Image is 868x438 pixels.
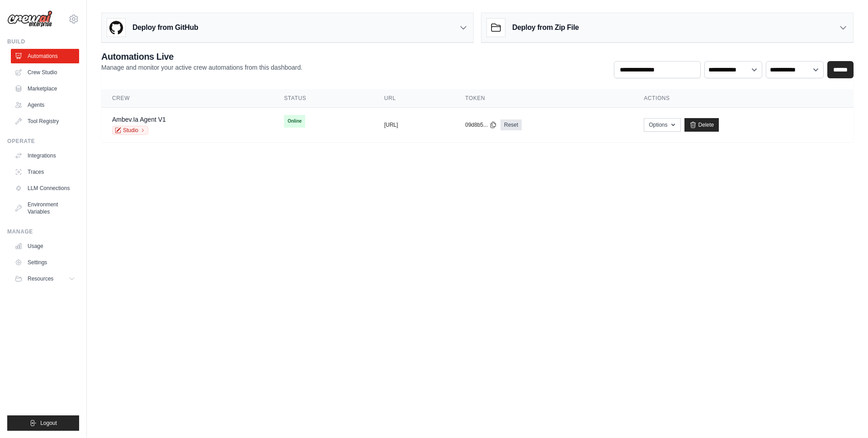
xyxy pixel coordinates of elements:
span: Online [284,115,305,128]
img: Logo [7,10,52,28]
button: Resources [11,271,79,286]
th: Token [454,89,633,108]
img: GitHub Logo [107,19,125,37]
a: Ambev.Ia Agent V1 [112,116,166,123]
div: Manage [7,228,79,235]
div: Build [7,38,79,45]
a: Integrations [11,148,79,163]
a: LLM Connections [11,181,79,195]
th: Status [273,89,373,108]
iframe: Chat Widget [823,395,868,438]
h3: Deploy from GitHub [132,22,198,33]
span: Logout [40,419,57,427]
button: Options [644,118,680,132]
a: Agents [11,98,79,112]
button: Logout [7,415,79,431]
div: Operate [7,138,79,145]
a: Automations [11,49,79,63]
a: Tool Registry [11,114,79,129]
a: Crew Studio [11,65,79,80]
th: Actions [633,89,854,108]
h3: Deploy from Zip File [512,22,579,33]
span: Resources [28,275,53,282]
a: Studio [112,126,148,135]
th: Crew [101,89,273,108]
a: Delete [684,118,719,132]
a: Environment Variables [11,197,79,219]
a: Settings [11,255,79,270]
p: Manage and monitor your active crew automations from this dashboard. [101,63,302,72]
th: URL [373,89,454,108]
button: 09d8b5... [465,121,497,129]
h2: Automations Live [101,50,302,63]
a: Usage [11,239,79,253]
a: Marketplace [11,81,79,96]
a: Reset [500,119,522,130]
a: Traces [11,165,79,179]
